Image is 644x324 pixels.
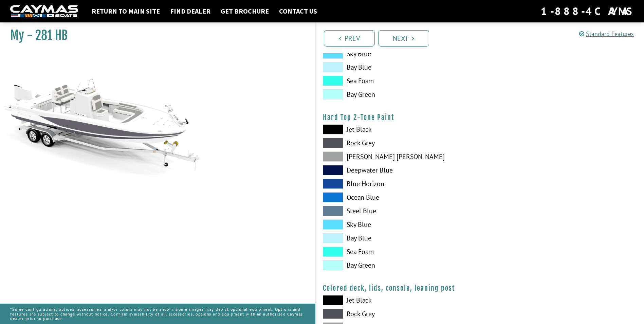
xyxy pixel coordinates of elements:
[10,5,78,18] img: white-logo-c9c8dbefe5ff5ceceb0f0178aa75bf4bb51f6bca0971e226c86eb53dfe498488.png
[10,304,305,324] p: *Some configurations, options, accessories, and/or colors may not be shown. Some images may depic...
[323,165,473,175] label: Deepwater Blue
[323,76,473,86] label: Sea Foam
[323,192,473,202] label: Ocean Blue
[323,179,473,189] label: Blue Horizon
[323,62,473,72] label: Bay Blue
[323,151,473,162] label: [PERSON_NAME] [PERSON_NAME]
[10,28,298,43] h1: My - 281 HB
[323,309,473,319] label: Rock Grey
[378,30,429,47] a: Next
[276,7,320,16] a: Contact Us
[323,233,473,243] label: Bay Blue
[323,113,638,122] h4: Hard Top 2-Tone Paint
[579,30,634,38] a: Standard Features
[323,260,473,270] label: Bay Green
[88,7,163,16] a: Return to main site
[323,247,473,257] label: Sea Foam
[541,4,634,19] div: 1-888-4CAYMAS
[323,138,473,148] label: Rock Grey
[324,30,375,47] a: Prev
[323,219,473,230] label: Sky Blue
[323,89,473,100] label: Bay Green
[323,206,473,216] label: Steel Blue
[217,7,272,16] a: Get Brochure
[323,49,473,59] label: Sky Blue
[323,295,473,305] label: Jet Black
[323,284,638,292] h4: Colored deck, lids, console, leaning post
[167,7,214,16] a: Find Dealer
[323,124,473,134] label: Jet Black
